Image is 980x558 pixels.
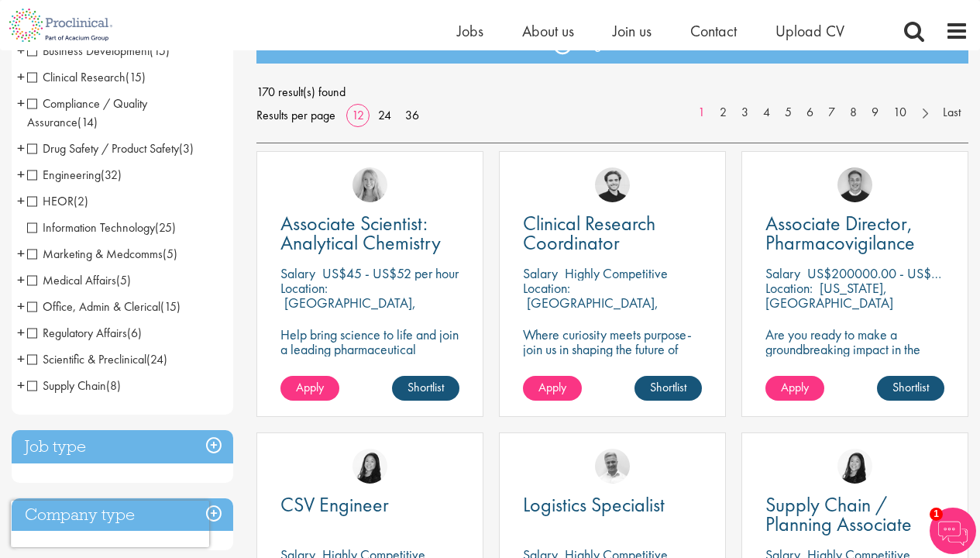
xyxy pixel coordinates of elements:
span: (3) [179,140,194,157]
a: Supply Chain / Planning Associate [765,495,944,534]
a: Logistics Specialist [523,495,702,515]
p: Highly Competitive [565,264,668,282]
span: Office, Admin & Clerical [27,298,160,315]
span: 1 [930,508,943,521]
span: (6) [127,325,142,341]
span: + [17,374,25,397]
img: Bo Forsen [837,167,872,202]
span: Associate Scientist: Analytical Chemistry [280,210,441,256]
span: (24) [146,351,167,367]
span: Join us [613,21,652,41]
span: (14) [77,114,98,130]
h3: Job type [12,430,233,463]
a: Clinical Research Coordinator [523,214,702,253]
span: Apply [296,379,324,395]
a: Shortlist [392,376,459,401]
a: 9 [864,104,886,122]
span: (2) [74,193,88,209]
span: + [17,163,25,186]
a: About us [522,21,574,41]
span: Drug Safety / Product Safety [27,140,179,157]
img: Nico Kohlwes [595,167,630,202]
a: 4 [755,104,778,122]
a: 5 [777,104,799,122]
span: (5) [163,246,177,262]
a: Shortlist [634,376,702,401]
span: Results per page [256,104,335,127]
h3: Company type [12,498,233,532]
span: + [17,242,25,265]
p: [GEOGRAPHIC_DATA], [GEOGRAPHIC_DATA] [280,294,416,326]
span: Scientific & Preclinical [27,351,167,367]
span: Supply Chain [27,377,121,394]
img: Joshua Bye [595,449,630,484]
span: (15) [150,43,170,59]
span: (15) [160,298,181,315]
a: Upload CV [775,21,844,41]
p: Help bring science to life and join a leading pharmaceutical company to play a key role in delive... [280,327,459,401]
a: 7 [820,104,843,122]
span: (8) [106,377,121,394]
span: Engineering [27,167,101,183]
span: Regulatory Affairs [27,325,142,341]
a: Contact [690,21,737,41]
span: Associate Director, Pharmacovigilance [765,210,915,256]
p: [US_STATE], [GEOGRAPHIC_DATA] [765,279,893,312]
span: Information Technology [27,219,155,236]
span: Location: [280,279,328,297]
span: (25) [155,219,176,236]
img: Numhom Sudsok [837,449,872,484]
span: Apply [538,379,566,395]
a: Apply [765,376,824,401]
span: Regulatory Affairs [27,325,127,341]
span: + [17,347,25,370]
span: CSV Engineer [280,491,389,518]
a: Associate Director, Pharmacovigilance [765,214,944,253]
img: Chatbot [930,508,976,554]
span: Marketing & Medcomms [27,246,163,262]
a: Apply [523,376,582,401]
span: Business Development [27,43,170,59]
span: Supply Chain [27,377,106,394]
a: 6 [799,104,821,122]
span: Apply [781,379,809,395]
p: Where curiosity meets purpose-join us in shaping the future of science. [523,327,702,371]
a: CSV Engineer [280,495,459,515]
span: + [17,294,25,318]
span: Compliance / Quality Assurance [27,95,147,130]
span: + [17,65,25,88]
a: 36 [400,107,425,123]
a: 24 [373,107,397,123]
a: Numhom Sudsok [352,449,387,484]
a: Jobs [457,21,483,41]
span: Location: [765,279,813,297]
iframe: reCAPTCHA [11,501,209,547]
span: (32) [101,167,122,183]
img: Shannon Briggs [352,167,387,202]
span: (15) [126,69,146,85]
a: Apply [280,376,339,401]
a: 8 [842,104,865,122]
span: Scientific & Preclinical [27,351,146,367]
span: Business Development [27,43,150,59]
span: Office, Admin & Clerical [27,298,181,315]
span: Supply Chain / Planning Associate [765,491,912,537]
span: Clinical Research [27,69,126,85]
span: + [17,39,25,62]
span: HEOR [27,193,88,209]
a: 2 [712,104,734,122]
span: Salary [765,264,800,282]
span: Marketing & Medcomms [27,246,177,262]
span: Salary [523,264,558,282]
span: + [17,136,25,160]
a: Last [935,104,968,122]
